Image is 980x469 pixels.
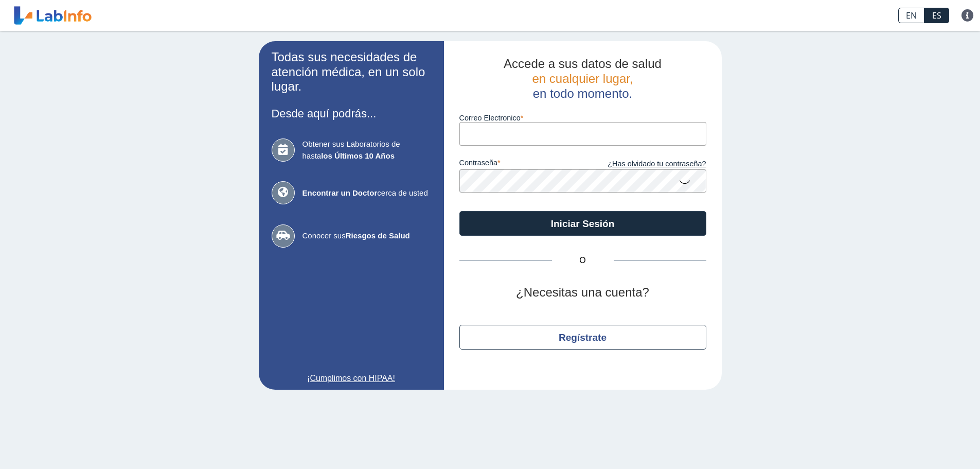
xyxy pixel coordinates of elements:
span: en todo momento. [533,86,632,100]
b: Encontrar un Doctor [302,188,378,197]
a: ES [924,8,949,23]
h3: Desde aquí podrás... [272,107,431,120]
button: Regístrate [459,325,706,350]
a: EN [898,8,924,23]
button: Iniciar Sesión [459,211,706,236]
label: contraseña [459,159,583,170]
span: en cualquier lugar, [532,72,633,85]
a: ¿Has olvidado tu contraseña? [583,159,706,170]
label: Correo Electronico [459,114,706,122]
b: Riesgos de Salud [346,231,410,240]
a: ¡Cumplimos con HIPAA! [272,372,431,385]
h2: ¿Necesitas una cuenta? [459,285,706,300]
b: los Últimos 10 Años [321,151,395,160]
span: cerca de usted [302,187,431,199]
span: Accede a sus datos de salud [504,57,662,71]
span: O [552,254,614,267]
h2: Todas sus necesidades de atención médica, en un solo lugar. [272,50,431,94]
span: Obtener sus Laboratorios de hasta [302,138,431,162]
span: Conocer sus [302,230,431,242]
